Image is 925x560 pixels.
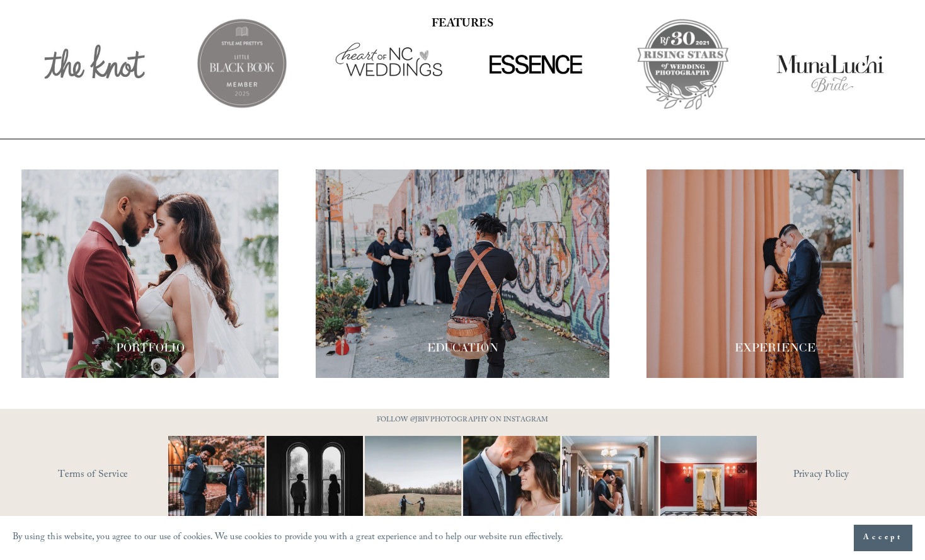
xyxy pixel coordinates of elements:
img: You just need the right photographer that matches your vibe 📷🎉 #RaleighWeddingPhotographer [152,436,281,532]
span: EXPERIENCE [735,340,815,355]
span: Accept [863,532,903,544]
button: Accept [854,525,912,551]
img: Not your average dress photo. But then again, you're not here for an average wedding or looking f... [636,436,781,532]
a: Terms of Service [58,466,205,485]
img: Black &amp; White appreciation post. 😍😍 ⠀⠀⠀⠀⠀⠀⠀⠀⠀ I don&rsquo;t care what anyone says black and w... [251,436,379,532]
p: By using this website, you agree to our use of cookies. We use cookies to provide you with a grea... [13,529,564,547]
p: FOLLOW @JBIVPHOTOGRAPHY ON INSTAGRAM [352,414,573,428]
a: Privacy Policy [793,466,904,485]
img: A lot of couples get nervous in front of the camera and that&rsquo;s completely normal. You&rsquo... [439,436,584,532]
strong: FEATURES [432,15,493,35]
span: PORTFOLIO [116,340,185,355]
img: Two #WideShotWednesdays Two totally different vibes. Which side are you&mdash;are you into that b... [341,436,486,532]
span: EDUCATION [427,340,498,355]
img: A quiet hallway. A single kiss. That&rsquo;s all it takes 📷 #RaleighWeddingPhotographer [537,436,682,532]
